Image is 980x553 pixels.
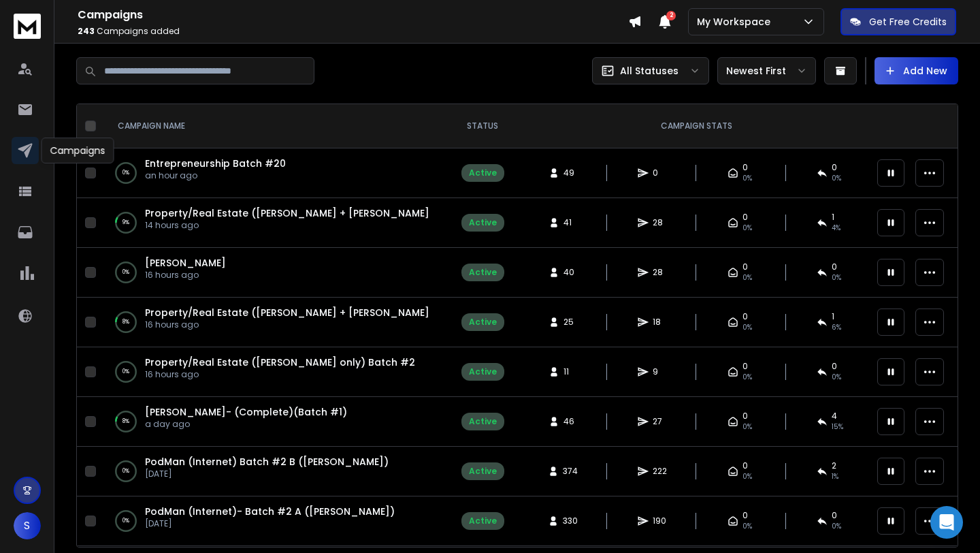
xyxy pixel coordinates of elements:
[101,447,442,496] td: 0%PodMan (Internet) Batch #2 B ([PERSON_NAME])[DATE]
[832,212,834,223] span: 1
[832,262,837,272] span: 0
[563,217,577,228] span: 41
[875,57,958,84] button: Add New
[145,170,286,181] p: an hour ago
[563,366,577,377] span: 11
[78,7,628,23] h1: Campaigns
[469,217,497,228] div: Active
[145,157,286,170] a: Entrepreneurship Batch #20
[469,366,497,377] div: Active
[832,510,837,521] span: 0
[832,471,838,482] span: 1 %
[101,298,442,347] td: 8%Property/Real Estate ([PERSON_NAME] + [PERSON_NAME]) Batch #216 hours ago
[523,104,869,148] th: CAMPAIGN STATS
[742,422,752,432] span: 0%
[145,518,395,529] p: [DATE]
[832,223,840,234] span: 4 %
[742,173,752,184] span: 0%
[930,506,963,539] div: Open Intercom Messenger
[145,369,415,380] p: 16 hours ago
[869,15,947,29] p: Get Free Credits
[697,15,776,29] p: My Workspace
[653,516,666,526] span: 190
[14,512,41,539] button: S
[145,355,415,369] a: Property/Real Estate ([PERSON_NAME] only) Batch #2
[145,419,347,430] p: a day ago
[78,25,95,37] span: 243
[832,311,834,322] span: 1
[101,496,442,546] td: 0%PodMan (Internet)- Batch #2 A ([PERSON_NAME])[DATE]
[742,411,748,422] span: 0
[145,270,226,281] p: 16 hours ago
[122,216,129,230] p: 9 %
[145,256,226,270] span: [PERSON_NAME]
[653,267,666,278] span: 28
[145,306,484,319] span: Property/Real Estate ([PERSON_NAME] + [PERSON_NAME]) Batch #2
[832,422,843,432] span: 15 %
[145,469,389,479] p: [DATE]
[620,64,679,78] p: All Statuses
[14,14,41,39] img: logo
[653,217,666,228] span: 28
[563,516,578,526] span: 330
[832,521,841,532] span: 0 %
[666,11,676,20] span: 2
[832,162,837,173] span: 0
[469,168,497,178] div: Active
[42,138,114,163] div: Campaigns
[145,206,484,220] a: Property/Real Estate ([PERSON_NAME] + [PERSON_NAME]) Batch #2
[832,272,841,283] span: 0 %
[145,319,428,330] p: 16 hours ago
[840,8,956,35] button: Get Free Credits
[742,272,752,283] span: 0%
[742,162,748,173] span: 0
[742,372,752,383] span: 0%
[78,26,628,37] p: Campaigns added
[469,317,497,328] div: Active
[742,510,748,521] span: 0
[122,514,129,528] p: 0 %
[653,317,666,328] span: 18
[122,365,129,379] p: 0 %
[742,322,752,333] span: 0%
[742,521,752,532] span: 0%
[832,411,837,422] span: 4
[832,322,841,333] span: 6 %
[122,464,129,478] p: 0 %
[563,317,577,328] span: 25
[469,416,497,427] div: Active
[832,173,841,184] span: 0%
[832,372,841,383] span: 0 %
[101,248,442,298] td: 0%[PERSON_NAME]16 hours ago
[145,220,428,231] p: 14 hours ago
[563,267,577,278] span: 40
[742,223,752,234] span: 0%
[145,455,389,469] a: PodMan (Internet) Batch #2 B ([PERSON_NAME])
[122,166,129,180] p: 0 %
[717,57,816,84] button: Newest First
[145,505,395,518] a: PodMan (Internet)- Batch #2 A ([PERSON_NAME])
[563,168,577,178] span: 49
[832,361,837,372] span: 0
[122,315,129,329] p: 8 %
[101,104,442,148] th: CAMPAIGN NAME
[145,405,347,419] a: [PERSON_NAME]- (Complete)(Batch #1)
[832,460,836,471] span: 2
[742,212,748,223] span: 0
[742,471,752,482] span: 0%
[742,262,748,272] span: 0
[742,361,748,372] span: 0
[101,148,442,198] td: 0%Entrepreneurship Batch #20an hour ago
[742,460,748,471] span: 0
[469,466,497,477] div: Active
[563,466,578,477] span: 374
[653,168,666,178] span: 0
[101,347,442,397] td: 0%Property/Real Estate ([PERSON_NAME] only) Batch #216 hours ago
